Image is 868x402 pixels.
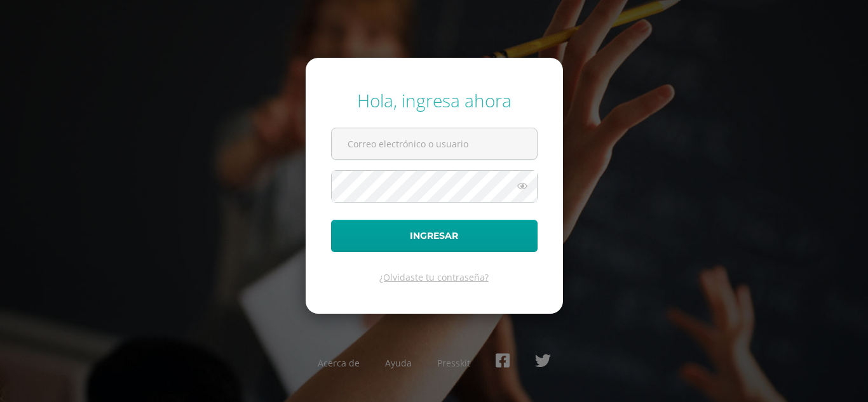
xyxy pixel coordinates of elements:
[437,357,470,369] a: Presskit
[379,271,489,283] a: ¿Olvidaste tu contraseña?
[331,88,538,112] div: Hola, ingresa ahora
[332,128,537,159] input: Correo electrónico o usuario
[318,357,360,369] a: Acerca de
[331,220,538,252] button: Ingresar
[385,357,412,369] a: Ayuda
